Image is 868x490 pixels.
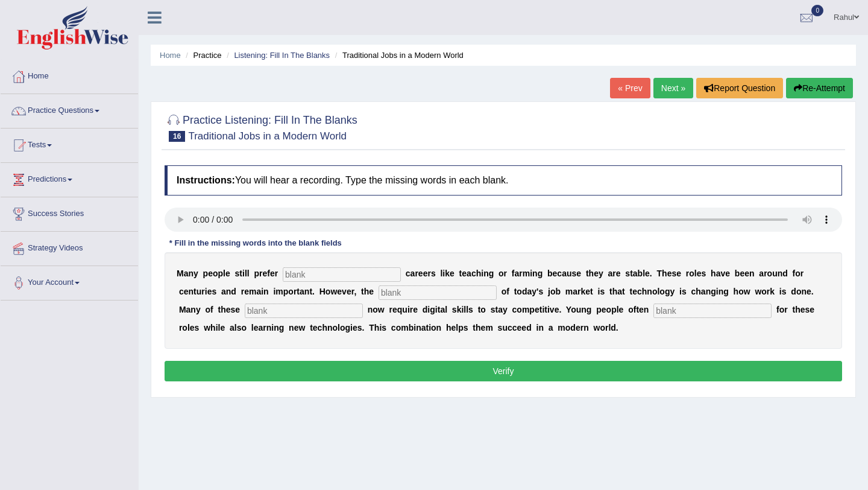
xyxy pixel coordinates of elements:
[587,305,592,314] b: g
[179,287,184,296] b: c
[294,287,297,296] b: r
[547,305,550,314] b: i
[218,269,224,278] b: p
[300,287,304,296] b: a
[696,78,783,98] button: Report Question
[759,269,764,278] b: a
[450,269,454,278] b: e
[602,305,606,314] b: e
[498,305,503,314] b: a
[177,269,184,278] b: M
[504,269,507,278] b: r
[512,305,517,314] b: c
[800,269,804,278] b: r
[696,287,701,296] b: h
[612,287,618,296] b: h
[491,305,495,314] b: s
[711,269,716,278] b: h
[476,269,482,278] b: h
[471,269,476,278] b: c
[1,266,138,296] a: Your Account
[634,305,637,314] b: f
[530,269,532,278] b: i
[667,269,672,278] b: e
[197,287,202,296] b: u
[368,305,373,314] b: n
[562,269,567,278] b: a
[622,287,625,296] b: t
[636,305,639,314] b: t
[792,305,795,314] b: t
[676,269,681,278] b: e
[438,305,441,314] b: t
[772,269,778,278] b: u
[749,269,755,278] b: n
[179,305,186,314] b: M
[261,287,263,296] b: i
[241,287,244,296] b: r
[325,287,331,296] b: o
[354,287,356,296] b: ,
[539,305,542,314] b: t
[462,269,467,278] b: e
[810,305,814,314] b: e
[571,305,576,314] b: o
[169,131,185,142] span: 16
[1,163,138,193] a: Predictions
[364,287,370,296] b: h
[642,287,647,296] b: h
[235,269,240,278] b: s
[519,269,522,278] b: r
[223,269,225,278] b: l
[234,51,330,60] a: Listening: Fill In The Blanks
[606,305,612,314] b: o
[259,269,262,278] b: r
[239,269,242,278] b: t
[807,287,811,296] b: e
[193,287,197,296] b: t
[800,305,805,314] b: e
[719,287,724,296] b: n
[616,269,621,278] b: e
[740,269,744,278] b: e
[628,305,634,314] b: o
[263,287,269,296] b: n
[786,78,853,98] button: Re-Attempt
[778,269,783,278] b: n
[701,287,706,296] b: a
[650,269,652,278] b: .
[725,269,730,278] b: e
[647,287,652,296] b: n
[653,78,693,98] a: Next »
[659,287,665,296] b: o
[702,269,706,278] b: s
[245,269,247,278] b: l
[532,269,538,278] b: n
[210,305,213,314] b: f
[347,287,351,296] b: e
[283,267,401,282] input: blank
[527,287,532,296] b: a
[392,305,397,314] b: e
[594,269,599,278] b: e
[555,305,559,314] b: e
[779,287,782,296] b: i
[720,269,725,278] b: v
[782,287,787,296] b: s
[330,287,337,296] b: w
[522,287,527,296] b: d
[796,287,802,296] b: o
[205,287,207,296] b: i
[203,269,209,278] b: p
[657,269,662,278] b: T
[805,305,810,314] b: s
[263,269,268,278] b: e
[188,287,193,296] b: n
[608,269,613,278] b: a
[639,305,644,314] b: e
[208,269,213,278] b: e
[755,287,761,296] b: w
[811,287,814,296] b: .
[679,287,682,296] b: i
[532,287,536,296] b: y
